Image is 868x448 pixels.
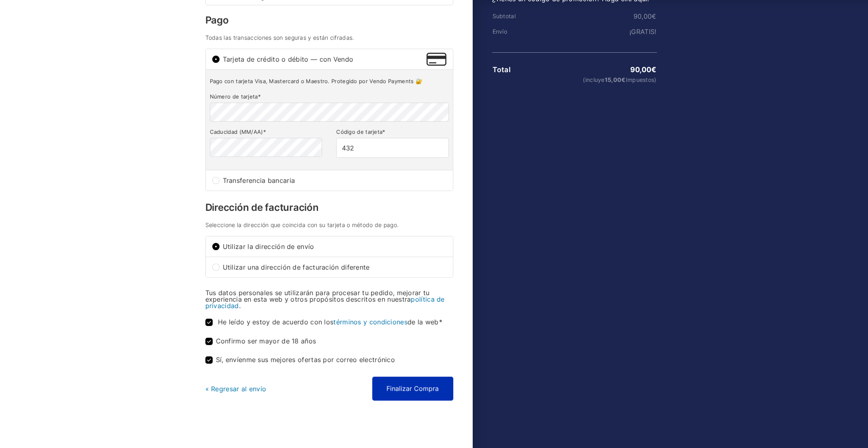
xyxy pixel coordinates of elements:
label: Código de tarjeta [336,129,448,135]
small: (incluye Impuestos) [547,77,656,83]
p: Tus datos personales se utilizarán para procesar tu pedido, mejorar tu experiencia en esta web y ... [205,289,453,309]
th: Envío [492,28,547,35]
input: Sí, envíenme sus mejores ofertas por correo electrónico [205,356,213,364]
p: Pago con tarjeta Visa, Mastercard o Maestro. Protegido por Vendo Payments 🔐 [210,78,449,85]
a: términos y condiciones [333,318,407,326]
th: Subtotal [492,13,547,19]
input: CVV [336,138,448,157]
td: ¡GRATIS! [547,28,657,35]
span: € [651,65,656,74]
h3: Pago [205,15,453,25]
input: He leído y estoy de acuerdo con lostérminos y condicionesde la web [205,319,213,326]
h4: Seleccione la dirección que coincida con su tarjeta o método de pago. [205,222,453,228]
span: Tarjeta de crédito o débito — con Vendo [223,56,427,62]
img: Tarjeta de crédito o débito — con Vendo [427,53,446,66]
span: He leído y estoy de acuerdo con los de la web [218,318,442,326]
input: Confirmo ser mayor de 18 años [205,338,213,345]
a: política de privacidad [205,295,445,310]
label: Sí, envíenme sus mejores ofertas por correo electrónico [205,356,395,364]
span: Transferencia bancaria [223,177,446,184]
bdi: 90,00 [633,12,657,20]
button: Finalizar Compra [372,377,453,400]
span: 15,00 [605,76,626,83]
th: Total [492,66,547,74]
span: € [621,76,625,83]
h3: Dirección de facturación [205,203,453,212]
h4: Todas las transacciones son seguras y están cifradas. [205,35,453,41]
label: Confirmo ser mayor de 18 años [205,338,316,345]
span: € [652,12,656,20]
bdi: 90,00 [630,65,657,74]
span: Utilizar la dirección de envío [223,243,446,250]
a: « Regresar al envío [205,385,267,393]
label: Número de tarjeta [210,93,449,100]
label: Caducidad (MM/AA) [210,129,322,135]
span: Utilizar una dirección de facturación diferente [223,264,446,270]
